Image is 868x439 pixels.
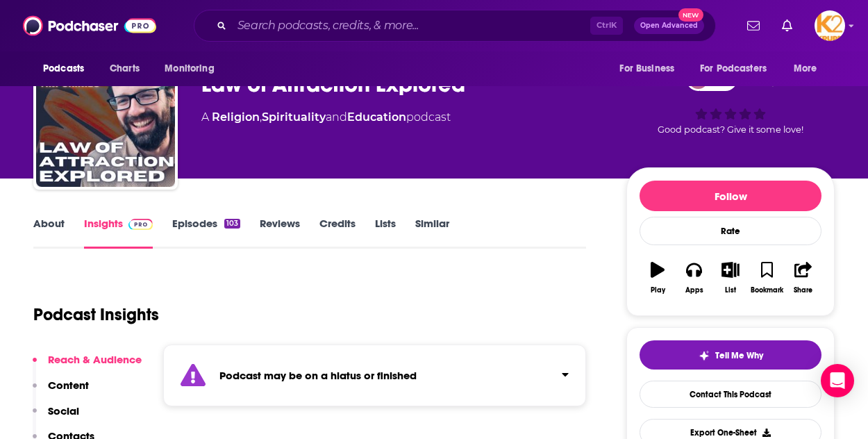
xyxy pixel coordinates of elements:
[48,379,89,392] p: Content
[651,286,665,295] div: Play
[260,217,300,249] a: Reviews
[640,253,676,303] button: Play
[347,110,406,124] a: Education
[172,217,240,249] a: Episodes103
[48,404,79,417] p: Social
[262,110,326,124] a: Spirituality
[699,350,710,361] img: tell me why sparkle
[33,379,89,404] button: Content
[163,345,586,406] section: Click to expand status details
[23,13,156,39] img: Podchaser - Follow, Share and Rate Podcasts
[212,110,260,124] a: Religion
[84,217,153,249] a: InsightsPodchaser Pro
[219,369,417,382] strong: Podcast may be on a hiatus or finished
[634,17,704,34] button: Open AdvancedNew
[128,219,153,230] img: Podchaser Pro
[48,353,142,366] p: Reach & Audience
[640,181,821,211] button: Follow
[101,56,148,82] a: Charts
[319,217,356,249] a: Credits
[224,219,240,229] div: 103
[33,353,142,379] button: Reach & Audience
[640,22,698,29] span: Open Advanced
[712,253,749,303] button: List
[676,253,712,303] button: Apps
[751,286,783,295] div: Bookmark
[640,381,821,408] a: Contact This Podcast
[640,217,821,245] div: Rate
[610,56,692,82] button: open menu
[785,253,821,303] button: Share
[36,48,175,187] img: Law of Attraction Explored
[715,350,763,361] span: Tell Me Why
[201,109,451,126] div: A podcast
[691,56,787,82] button: open menu
[33,404,79,430] button: Social
[165,59,214,78] span: Monitoring
[776,14,798,38] a: Show notifications dropdown
[33,217,65,249] a: About
[821,364,854,397] div: Open Intercom Messenger
[794,59,817,78] span: More
[110,59,140,78] span: Charts
[43,59,84,78] span: Podcasts
[619,59,674,78] span: For Business
[678,8,703,22] span: New
[685,286,703,295] div: Apps
[626,58,835,144] div: 43Good podcast? Give it some love!
[326,110,347,124] span: and
[33,304,159,325] h1: Podcast Insights
[784,56,835,82] button: open menu
[155,56,232,82] button: open menu
[658,124,803,135] span: Good podcast? Give it some love!
[815,10,845,41] span: Logged in as K2Krupp
[232,15,590,37] input: Search podcasts, credits, & more...
[700,59,767,78] span: For Podcasters
[742,14,765,38] a: Show notifications dropdown
[375,217,396,249] a: Lists
[794,286,812,295] div: Share
[640,340,821,370] button: tell me why sparkleTell Me Why
[194,10,716,42] div: Search podcasts, credits, & more...
[725,286,736,295] div: List
[815,10,845,41] button: Show profile menu
[590,17,623,35] span: Ctrl K
[815,10,845,41] img: User Profile
[749,253,785,303] button: Bookmark
[260,110,262,124] span: ,
[415,217,449,249] a: Similar
[33,56,102,82] button: open menu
